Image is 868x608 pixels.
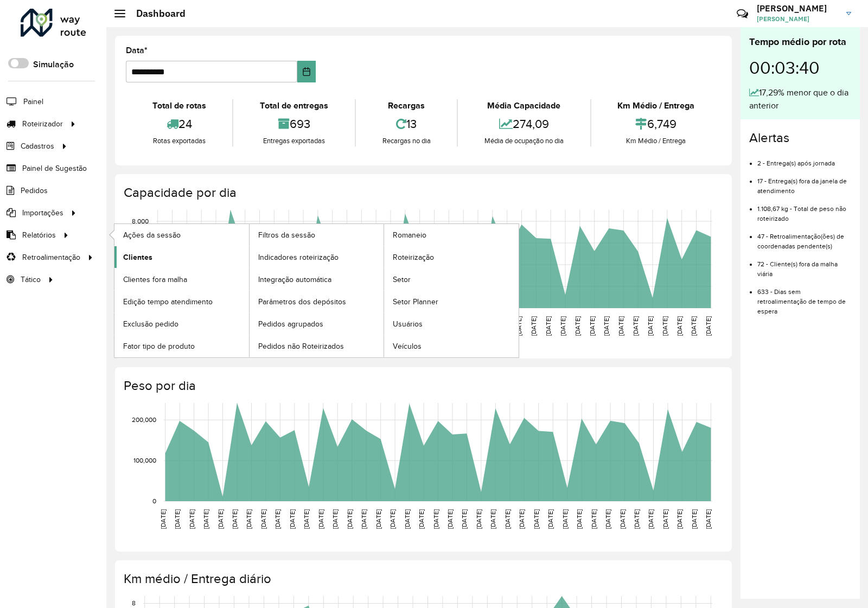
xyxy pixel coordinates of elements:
[124,185,721,201] h4: Capacidade por dia
[749,130,851,146] h4: Alertas
[432,509,439,529] text: [DATE]
[258,229,315,241] span: Filtros da sessão
[236,112,352,136] div: 693
[114,224,249,246] a: Ações da sessão
[123,341,195,352] span: Fator tipo de produto
[705,316,712,336] text: [DATE]
[461,112,587,136] div: 274,09
[114,268,249,290] a: Clientes fora malha
[589,316,596,336] text: [DATE]
[289,509,296,529] text: [DATE]
[489,509,496,529] text: [DATE]
[393,252,434,263] span: Roteirização
[250,268,384,290] a: Integração automática
[132,217,149,225] text: 8,000
[258,252,339,263] span: Indicadores roteirização
[126,44,148,57] label: Data
[114,291,249,312] a: Edição tempo atendimento
[418,509,425,529] text: [DATE]
[619,509,626,529] text: [DATE]
[21,140,54,152] span: Cadastros
[594,136,718,146] div: Km Médio / Entrega
[202,509,209,529] text: [DATE]
[547,509,554,529] text: [DATE]
[384,246,519,268] a: Roteirização
[393,296,438,308] span: Setor Planner
[705,509,712,529] text: [DATE]
[518,509,525,529] text: [DATE]
[129,112,229,136] div: 24
[604,509,611,529] text: [DATE]
[123,229,181,241] span: Ações da sessão
[389,509,396,529] text: [DATE]
[346,509,353,529] text: [DATE]
[159,509,167,529] text: [DATE]
[250,246,384,268] a: Indicadores roteirização
[757,168,851,196] li: 17 - Entrega(s) fora da janela de atendimento
[475,509,482,529] text: [DATE]
[133,457,156,464] text: 100,000
[576,509,583,529] text: [DATE]
[690,316,697,336] text: [DATE]
[21,274,41,285] span: Tático
[384,335,519,357] a: Veículos
[231,509,238,529] text: [DATE]
[545,316,552,336] text: [DATE]
[236,136,352,146] div: Entregas exportadas
[123,274,187,285] span: Clientes fora malha
[23,96,43,107] span: Painel
[258,296,346,308] span: Parâmetros dos depósitos
[258,274,331,285] span: Integração automática
[250,224,384,246] a: Filtros da sessão
[676,316,683,336] text: [DATE]
[33,58,74,71] label: Simulação
[504,509,511,529] text: [DATE]
[123,252,152,263] span: Clientes
[594,99,718,112] div: Km Médio / Entrega
[258,341,344,352] span: Pedidos não Roteirizados
[691,509,698,529] text: [DATE]
[384,268,519,290] a: Setor
[245,509,252,529] text: [DATE]
[603,316,610,336] text: [DATE]
[749,35,851,49] div: Tempo médio por rota
[331,509,339,529] text: [DATE]
[461,99,587,112] div: Média Capacidade
[757,251,851,279] li: 72 - Cliente(s) fora da malha viária
[317,509,324,529] text: [DATE]
[359,99,454,112] div: Recargas
[647,509,654,529] text: [DATE]
[393,229,426,241] span: Romaneio
[393,274,411,285] span: Setor
[303,509,310,529] text: [DATE]
[359,136,454,146] div: Recargas no dia
[297,61,316,82] button: Choose Date
[21,185,48,196] span: Pedidos
[384,224,519,246] a: Romaneio
[174,509,181,529] text: [DATE]
[393,341,422,352] span: Veículos
[633,509,640,529] text: [DATE]
[530,316,537,336] text: [DATE]
[574,316,581,336] text: [DATE]
[132,600,136,607] text: 8
[22,163,87,174] span: Painel de Sugestão
[114,335,249,357] a: Fator tipo de produto
[132,416,156,423] text: 200,000
[236,99,352,112] div: Total de entregas
[404,509,411,529] text: [DATE]
[559,316,566,336] text: [DATE]
[359,112,454,136] div: 13
[676,509,683,529] text: [DATE]
[617,316,624,336] text: [DATE]
[22,229,56,241] span: Relatórios
[757,150,851,168] li: 2 - Entrega(s) após jornada
[22,252,80,263] span: Retroalimentação
[594,112,718,136] div: 6,749
[250,291,384,312] a: Parâmetros dos depósitos
[375,509,382,529] text: [DATE]
[661,316,668,336] text: [DATE]
[561,509,569,529] text: [DATE]
[632,316,639,336] text: [DATE]
[152,497,156,504] text: 0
